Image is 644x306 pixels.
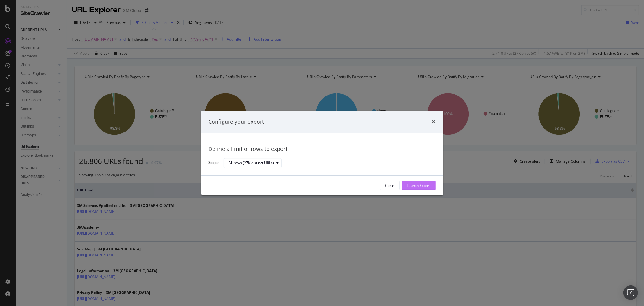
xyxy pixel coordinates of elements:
div: times [432,118,436,126]
div: Launch Export [407,183,431,188]
div: All rows (27K distinct URLs) [229,161,274,165]
div: modal [201,111,443,195]
button: Launch Export [402,181,436,190]
div: Close [385,183,395,188]
div: Open Intercom Messenger [623,285,638,300]
button: All rows (27K distinct URLs) [224,158,282,168]
div: Define a limit of rows to export [209,145,436,153]
div: Configure your export [209,118,264,126]
button: Close [380,181,400,190]
label: Scope [209,160,219,167]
